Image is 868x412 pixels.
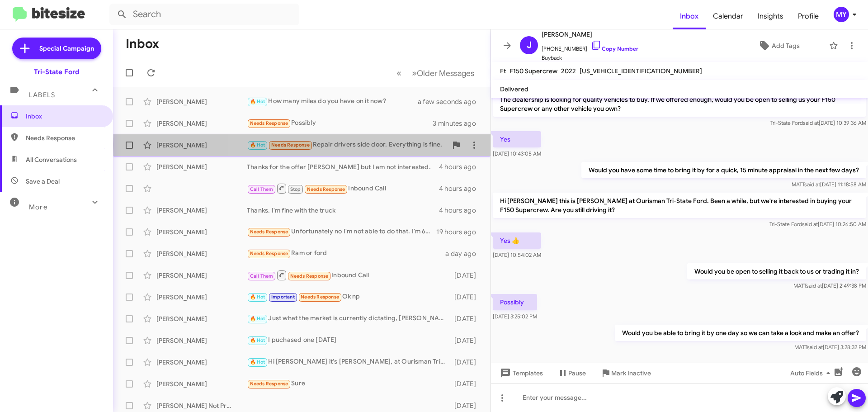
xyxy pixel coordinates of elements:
[109,4,299,25] input: Search
[794,344,866,350] span: MATT [DATE] 3:28:32 PM
[156,227,247,237] div: [PERSON_NAME]
[250,99,265,104] span: 🔥 Hot
[156,358,247,367] div: [PERSON_NAME]
[750,3,791,29] a: Insights
[433,119,483,128] div: 3 minutes ago
[156,401,247,410] div: [PERSON_NAME] Not Provided
[450,336,483,345] div: [DATE]
[791,3,826,29] a: Profile
[250,120,288,126] span: Needs Response
[247,118,433,128] div: Possibly
[250,337,265,343] span: 🔥 Hot
[126,37,159,51] h1: Inbox
[247,335,450,346] div: I puchased one [DATE]
[301,294,339,300] span: Needs Response
[806,282,822,289] span: said at
[732,38,825,54] button: Add Tags
[802,221,818,227] span: said at
[12,38,101,59] a: Special Campaign
[500,85,528,93] span: Delivered
[561,67,576,75] span: 2022
[673,3,706,29] span: Inbox
[247,313,450,324] div: Just what the market is currently dictating, [PERSON_NAME].
[26,155,77,164] span: All Conversations
[250,359,265,365] span: 🔥 Hot
[247,379,450,389] div: Sure
[803,119,819,126] span: said at
[611,365,651,381] span: Mark Inactive
[250,294,265,300] span: 🔥 Hot
[156,97,247,106] div: [PERSON_NAME]
[156,271,247,280] div: [PERSON_NAME]
[509,67,557,75] span: F150 Supercrew
[406,64,480,82] button: Next
[450,271,483,280] div: [DATE]
[247,248,445,259] div: Ram or ford
[493,294,537,310] p: Possibly
[491,365,550,381] button: Templates
[250,316,265,322] span: 🔥 Hot
[34,67,79,76] div: Tri-State Ford
[29,203,47,211] span: More
[542,29,638,40] span: [PERSON_NAME]
[271,294,295,300] span: Important
[247,96,429,107] div: How many miles do you have on it now?
[450,358,483,367] div: [DATE]
[706,3,750,29] a: Calendar
[156,293,247,302] div: [PERSON_NAME]
[247,162,439,171] div: Thanks for the offer [PERSON_NAME] but I am not interested.
[493,313,537,320] span: [DATE] 3:25:02 PM
[250,142,265,148] span: 🔥 Hot
[527,38,532,52] span: J
[156,314,247,323] div: [PERSON_NAME]
[493,232,541,249] p: Yes 👍
[542,53,638,62] span: Buyback
[550,365,593,381] button: Pause
[498,365,543,381] span: Templates
[29,91,55,99] span: Labels
[793,282,866,289] span: MATT [DATE] 2:49:38 PM
[772,38,800,54] span: Add Tags
[826,7,858,22] button: MY
[591,45,638,52] a: Copy Number
[396,67,401,79] span: «
[493,150,541,157] span: [DATE] 10:43:05 AM
[247,140,447,150] div: Repair drivers side door. Everything is fine.
[156,249,247,258] div: [PERSON_NAME]
[687,263,866,279] p: Would you be open to selling it back to us or trading it in?
[271,142,310,148] span: Needs Response
[439,184,483,193] div: 4 hours ago
[429,97,483,106] div: a few seconds ago
[156,119,247,128] div: [PERSON_NAME]
[290,186,301,192] span: Stop
[450,314,483,323] div: [DATE]
[26,112,103,121] span: Inbox
[156,336,247,345] div: [PERSON_NAME]
[250,251,288,256] span: Needs Response
[493,131,541,147] p: Yes
[790,365,834,381] span: Auto Fields
[769,221,866,227] span: Tri-State Ford [DATE] 10:26:50 AM
[542,40,638,53] span: [PHONE_NUMBER]
[247,270,450,281] div: Inbound Call
[156,162,247,171] div: [PERSON_NAME]
[290,273,329,279] span: Needs Response
[834,7,849,22] div: MY
[792,181,866,188] span: MATT [DATE] 11:18:58 AM
[247,227,436,237] div: Unfortunately no I'm not able to do that. I'm 69 with spinal column issues as well as Oxygen when...
[804,181,820,188] span: said at
[412,67,417,79] span: »
[156,206,247,215] div: [PERSON_NAME]
[581,162,866,178] p: Would you have some time to bring it by for a quick, 15 minute appraisal in the next few days?
[593,365,658,381] button: Mark Inactive
[580,67,702,75] span: [US_VEHICLE_IDENTIFICATION_NUMBER]
[493,251,541,258] span: [DATE] 10:54:02 AM
[568,365,586,381] span: Pause
[250,186,274,192] span: Call Them
[436,227,483,237] div: 19 hours ago
[156,141,247,150] div: [PERSON_NAME]
[250,381,288,387] span: Needs Response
